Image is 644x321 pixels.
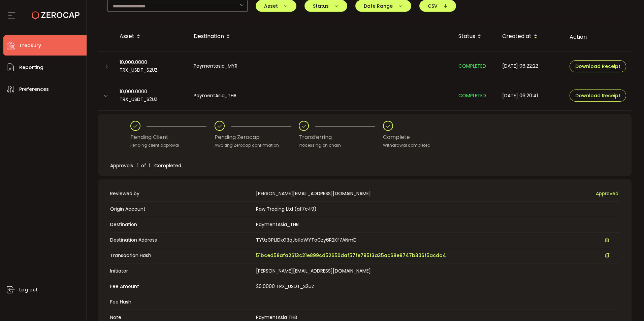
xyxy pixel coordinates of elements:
span: Download Receipt [575,64,620,69]
span: Transaction Hash [110,252,253,259]
span: Destination [110,221,253,228]
div: Pending Client [130,131,215,144]
div: [DATE] 06:22:22 [497,62,564,70]
span: Approved [596,190,618,197]
span: Destination Address [110,237,253,244]
span: Fee Hash [110,298,253,306]
button: Download Receipt [570,90,626,102]
span: Origin Account [110,206,253,213]
div: Action [564,33,632,41]
span: CSV [428,4,448,8]
div: PaymentAsia_THB [188,92,453,100]
div: Asset [114,31,188,42]
div: Transferring [299,131,383,144]
div: Status [453,31,497,42]
div: 10,000.0000 TRX_USDT_S2UZ [114,88,188,103]
span: Download Receipt [575,93,620,98]
div: Paymentasia_MYR [188,62,453,70]
span: TY9zGPL1DkG3qJbKoWYToCzy6R2Kf7ANmD [256,237,357,244]
div: Awaiting Zerocap confirmation [215,142,299,149]
span: PaymentAsia THB [256,314,297,321]
span: Fee Amount [110,283,253,290]
span: Asset [264,4,288,8]
span: Raw Trading Ltd (af7c49) [256,206,317,212]
span: 20.0000 TRX_USDT_S2UZ [256,283,314,290]
span: Initiator [110,267,253,275]
span: Note [110,314,253,321]
span: Approvals 1 of 1 Completed [110,162,181,169]
span: Status [313,4,339,8]
span: COMPLETED [458,92,486,99]
div: Pending client approval [130,142,215,149]
span: COMPLETED [458,63,486,69]
span: [PERSON_NAME][EMAIL_ADDRESS][DOMAIN_NAME] [256,267,371,274]
span: PaymentAsia_THB [256,221,299,228]
button: Download Receipt [570,60,626,72]
div: Processing on chain [299,142,383,149]
span: Reporting [19,63,43,72]
div: Destination [188,31,453,42]
div: Created at [497,31,564,42]
span: [PERSON_NAME][EMAIL_ADDRESS][DOMAIN_NAME] [256,190,371,197]
span: Log out [19,285,38,295]
span: Date Range [364,4,403,8]
span: Preferences [19,84,49,94]
div: [DATE] 06:20:41 [497,92,564,100]
div: Pending Zerocap [215,131,299,144]
div: 10,000.0000 TRX_USDT_S2UZ [114,59,188,74]
span: Reviewed by [110,190,253,197]
div: Withdrawal completed [383,142,430,149]
span: Treasury [19,41,41,50]
iframe: Chat Widget [610,289,644,321]
span: 51bced58afa2613c21e899cd52650daf57fe795f3a35ac68e8747b306f5acda4 [256,252,446,259]
div: Complete [383,131,430,144]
